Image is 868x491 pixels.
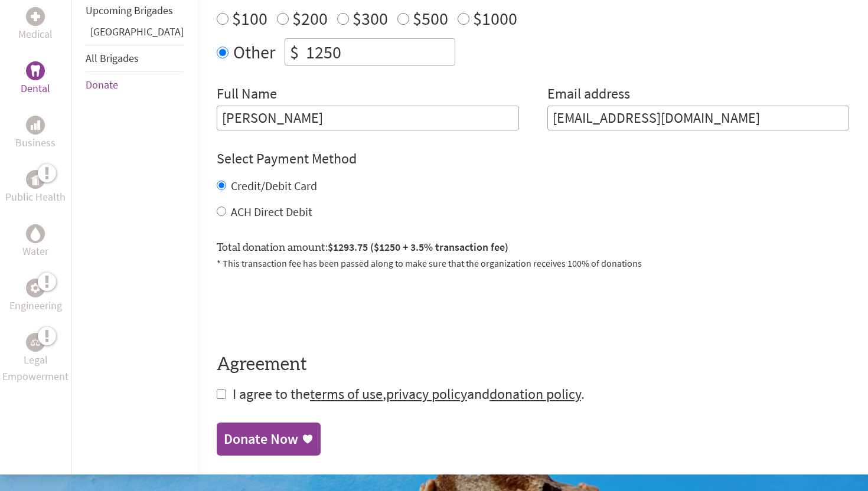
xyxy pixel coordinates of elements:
label: $1000 [473,7,517,30]
a: All Brigades [86,51,139,65]
label: ACH Direct Debit [231,204,312,219]
label: Email address [547,84,630,106]
img: Legal Empowerment [31,339,40,346]
div: Donate Now [224,430,298,449]
a: Donate Now [217,423,321,456]
div: Public Health [26,170,45,189]
a: terms of use [310,385,383,403]
div: Engineering [26,279,45,297]
h4: Select Payment Method [217,149,849,168]
img: Medical [31,12,40,21]
div: Legal Empowerment [26,333,45,352]
a: privacy policy [386,385,467,403]
a: Upcoming Brigades [86,4,173,17]
li: Panama [86,24,184,45]
p: Business [15,135,56,151]
a: donation policy [490,385,581,403]
div: $ [285,39,304,65]
div: Water [26,224,45,243]
img: Dental [31,65,40,76]
label: Other [233,38,275,66]
a: BusinessBusiness [15,116,56,151]
p: Engineering [9,297,62,314]
div: Dental [26,61,45,80]
p: Water [22,243,48,260]
p: * This transaction fee has been passed along to make sure that the organization receives 100% of ... [217,256,849,270]
label: $200 [292,7,328,30]
label: $500 [413,7,448,30]
a: Public HealthPublic Health [5,170,66,205]
a: DentalDental [21,61,50,97]
a: MedicalMedical [18,7,53,42]
p: Dental [21,80,50,97]
label: $300 [353,7,388,30]
label: Full Name [217,84,277,106]
p: Legal Empowerment [2,352,68,385]
img: Water [31,227,40,240]
li: All Brigades [86,45,184,72]
a: [GEOGRAPHIC_DATA] [90,25,184,38]
input: Enter Amount [304,39,455,65]
p: Medical [18,26,53,42]
a: EngineeringEngineering [9,279,62,314]
img: Public Health [31,174,40,185]
span: I agree to the , and . [233,385,585,403]
div: Business [26,116,45,135]
li: Donate [86,72,184,98]
label: $100 [232,7,267,30]
iframe: reCAPTCHA [217,284,396,330]
a: Legal EmpowermentLegal Empowerment [2,333,68,385]
a: WaterWater [22,224,48,260]
p: Public Health [5,189,66,205]
label: Total donation amount: [217,239,508,256]
span: $1293.75 ($1250 + 3.5% transaction fee) [328,240,508,254]
input: Your Email [547,106,850,130]
label: Credit/Debit Card [231,178,317,193]
img: Engineering [31,283,40,292]
h4: Agreement [217,354,849,375]
input: Enter Full Name [217,106,519,130]
div: Medical [26,7,45,26]
a: Donate [86,78,118,91]
img: Business [31,120,40,130]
